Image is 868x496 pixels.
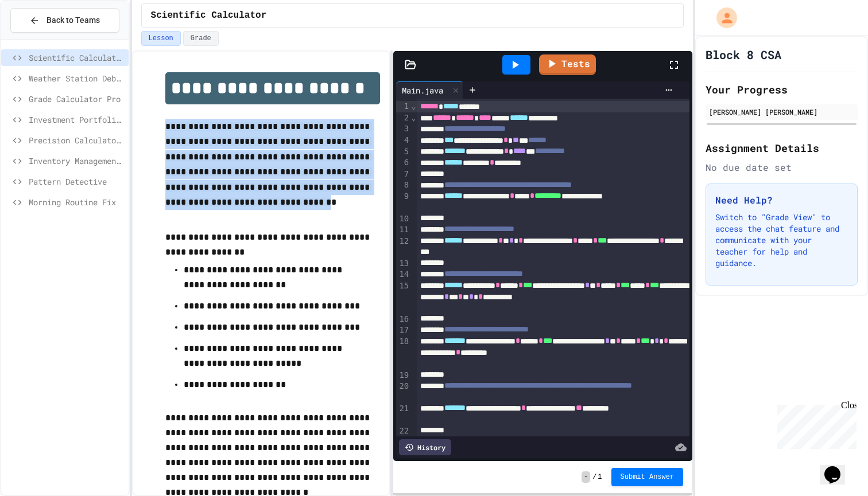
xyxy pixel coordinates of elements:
[396,191,410,213] div: 9
[396,258,410,269] div: 13
[396,224,410,236] div: 11
[621,472,675,482] span: Submit Answer
[396,213,410,224] div: 10
[396,370,410,381] div: 19
[29,52,124,64] span: Scientific Calculator
[410,113,416,122] span: Fold line
[141,31,181,46] button: Lesson
[396,336,410,370] div: 18
[582,471,590,483] span: -
[592,472,596,482] span: /
[396,146,410,158] div: 5
[396,123,410,135] div: 3
[611,468,684,486] button: Submit Answer
[706,46,781,63] h1: Block 8 CSA
[396,84,449,96] div: Main.java
[183,31,219,46] button: Grade
[396,179,410,191] div: 8
[396,135,410,146] div: 4
[773,400,857,449] iframe: chat widget
[706,161,858,174] div: No due date set
[396,236,410,258] div: 12
[29,93,124,105] span: Grade Calculator Pro
[29,114,124,126] span: Investment Portfolio Tracker
[29,155,124,167] span: Inventory Management System
[706,81,858,97] h2: Your Progress
[46,14,100,26] span: Back to Teams
[410,101,416,111] span: Fold line
[396,101,410,112] div: 1
[706,140,858,156] h2: Assignment Details
[396,436,410,448] div: 23
[399,439,451,455] div: History
[151,9,267,22] span: Scientific Calculator
[396,169,410,179] div: 7
[29,175,124,188] span: Pattern Detective
[29,196,124,208] span: Morning Routine Fix
[539,54,596,75] a: Tests
[820,450,857,485] iframe: chat widget
[396,269,410,280] div: 14
[709,107,854,117] div: [PERSON_NAME] [PERSON_NAME]
[29,134,124,146] span: Precision Calculator System
[396,381,410,403] div: 20
[396,112,410,124] div: 2
[715,212,848,269] p: Switch to "Grade View" to access the chat feature and communicate with your teacher for help and ...
[10,8,119,33] button: Back to Teams
[396,403,410,425] div: 21
[704,5,740,31] div: My Account
[598,472,602,482] span: 1
[5,5,79,73] div: Chat with us now!Close
[396,81,463,99] div: Main.java
[29,72,124,84] span: Weather Station Debugger
[715,193,848,207] h3: Need Help?
[396,325,410,336] div: 17
[396,425,410,436] div: 22
[396,157,410,169] div: 6
[396,314,410,325] div: 16
[396,280,410,314] div: 15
